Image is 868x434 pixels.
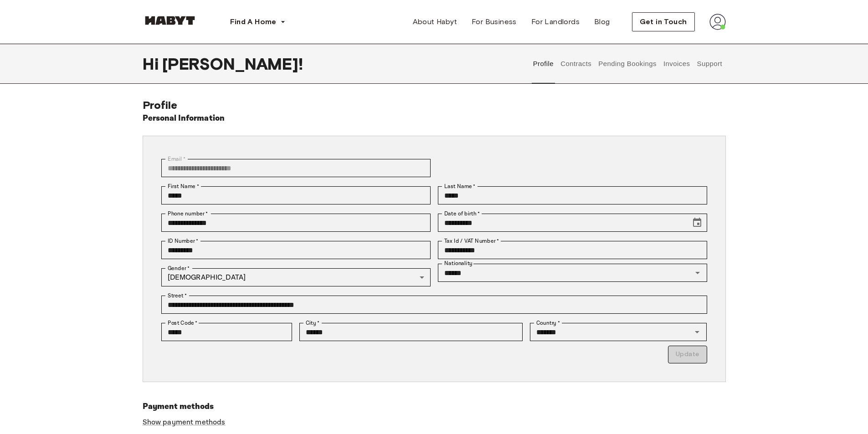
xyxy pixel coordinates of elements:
span: For Business [472,16,517,27]
img: avatar [709,14,726,30]
button: Profile [532,44,555,84]
h6: Personal Information [143,112,225,125]
div: You can't change your email address at the moment. Please reach out to customer support in case y... [161,159,431,177]
button: Choose date, selected date is Sep 15, 1989 [688,214,706,232]
label: City [306,319,320,327]
button: Support [696,44,724,84]
label: Street [168,291,187,300]
div: user profile tabs [529,44,725,84]
label: Gender [168,264,190,272]
label: ID Number [168,237,198,245]
span: About Habyt [413,16,457,27]
button: Open [691,326,704,338]
span: Find A Home [230,16,277,27]
div: [DEMOGRAPHIC_DATA] [161,268,431,286]
label: Phone number [168,209,208,218]
button: Get in Touch [632,12,695,31]
a: For Landlords [524,13,587,31]
button: Open [691,266,704,279]
label: Email [168,155,185,163]
label: Last Name [444,182,476,190]
a: Show payment methods [143,418,226,427]
span: Profile [143,98,178,112]
a: About Habyt [406,13,464,31]
label: Post Code [168,319,198,327]
button: Find A Home [223,13,293,31]
span: Blog [594,16,610,27]
label: Tax Id / VAT Number [444,237,499,245]
a: For Business [464,13,524,31]
label: Country [536,319,560,327]
span: Get in Touch [640,16,687,27]
span: Hi [143,54,162,73]
a: Blog [587,13,617,31]
label: Date of birth [444,209,480,218]
button: Pending Bookings [597,44,658,84]
label: First Name [168,182,199,190]
h6: Payment methods [143,400,726,413]
span: For Landlords [531,16,580,27]
span: [PERSON_NAME] ! [162,54,303,73]
button: Invoices [662,44,691,84]
label: Nationality [444,260,473,267]
button: Contracts [560,44,593,84]
img: Habyt [143,16,197,25]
